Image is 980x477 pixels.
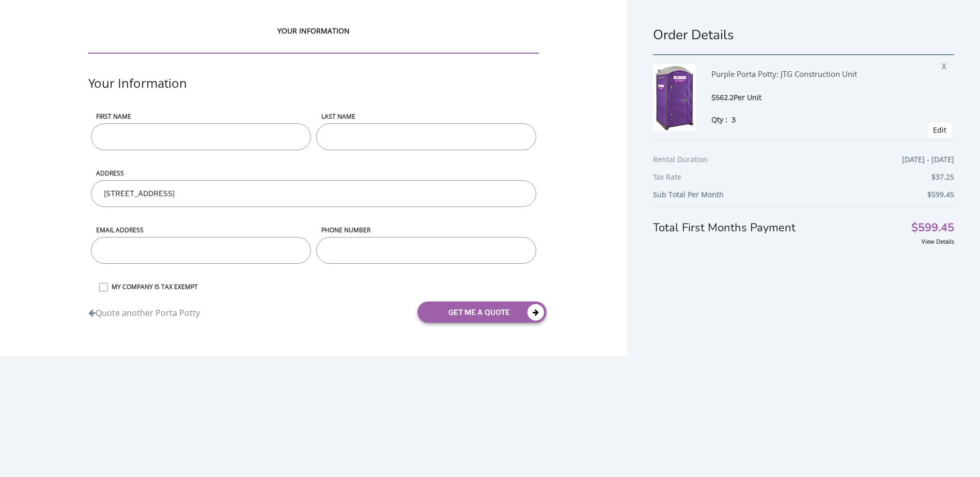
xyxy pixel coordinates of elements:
a: Edit [933,125,946,135]
label: MY COMPANY IS TAX EXEMPT [106,282,539,291]
label: First name [91,112,311,121]
span: $37.25 [931,171,954,183]
div: $562.2 [711,92,913,104]
div: Total First Months Payment [653,206,954,236]
label: LAST NAME [316,112,536,121]
div: Rental Duration [653,153,954,171]
div: Purple Porta Potty: JTG Construction Unit [711,64,913,92]
b: Sub Total Per Month [653,189,724,199]
label: phone number [316,226,536,234]
div: Your Information [88,74,539,112]
h1: Order Details [653,26,954,44]
span: 3 [732,115,736,124]
div: Qty : [711,114,913,125]
span: $599.45 [911,222,954,233]
span: X [942,58,952,71]
div: Tax Rate [653,171,954,188]
a: Quote another Porta Potty [88,302,200,319]
span: Per Unit [734,92,761,102]
div: YOUR INFORMATION [88,26,539,54]
span: [DATE] - [DATE] [902,153,954,166]
a: View Details [922,237,954,245]
b: $599.45 [927,189,954,199]
button: get me a quote [417,301,547,323]
label: Email address [91,226,311,234]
